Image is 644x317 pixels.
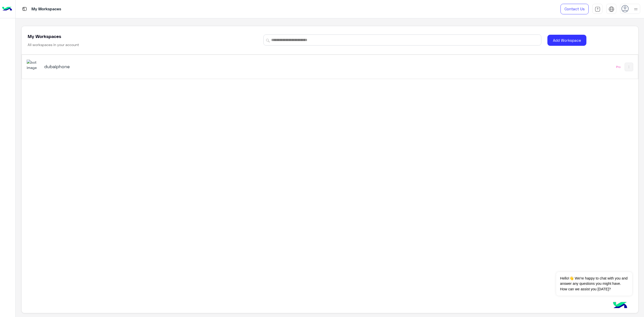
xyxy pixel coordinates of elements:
img: tab [609,6,614,12]
div: Pro [616,65,621,69]
span: Hello!👋 We're happy to chat with you and answer any questions you might have. How can we assist y... [556,272,632,296]
img: profile [633,6,639,12]
p: My Workspaces [31,6,61,13]
h6: All workspaces in your account [28,42,79,47]
img: Logo [2,4,12,14]
h5: My Workspaces [28,33,61,39]
a: tab [592,4,602,14]
img: hulul-logo.png [611,297,629,314]
h5: dubaiphone [44,63,263,69]
button: Add Workspace [547,35,586,46]
img: 1403182699927242 [27,60,40,70]
img: tab [21,6,28,12]
a: Contact Us [560,4,589,14]
img: tab [595,6,600,12]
